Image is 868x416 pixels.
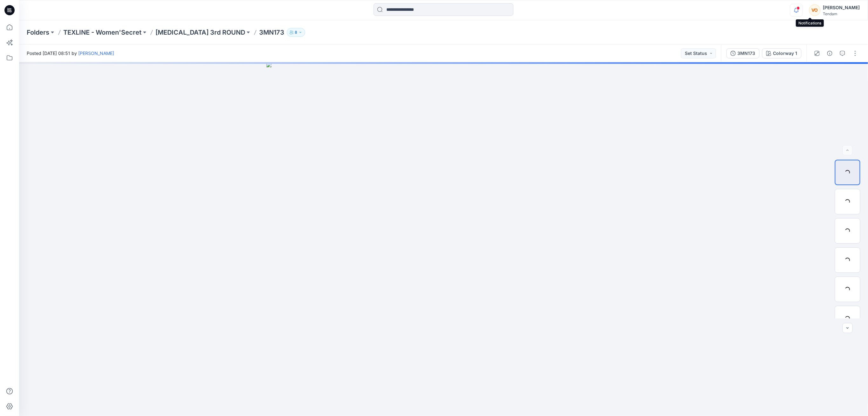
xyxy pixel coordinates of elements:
[155,28,245,37] a: [MEDICAL_DATA] 3rd ROUND
[287,28,305,37] button: 8
[823,11,860,16] div: Tendam
[27,50,114,57] span: Posted [DATE] 08:51 by
[809,4,821,16] div: VO
[762,48,802,58] button: Colorway 1
[825,48,835,58] button: Details
[78,50,114,56] a: [PERSON_NAME]
[773,50,797,57] div: Colorway 1
[295,29,297,36] p: 8
[727,48,760,58] button: 3MN173
[63,28,141,37] a: TEXLINE - Women'Secret
[823,4,860,11] div: [PERSON_NAME]
[738,50,755,57] div: 3MN173
[27,28,49,37] a: Folders
[259,28,284,37] p: 3MN173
